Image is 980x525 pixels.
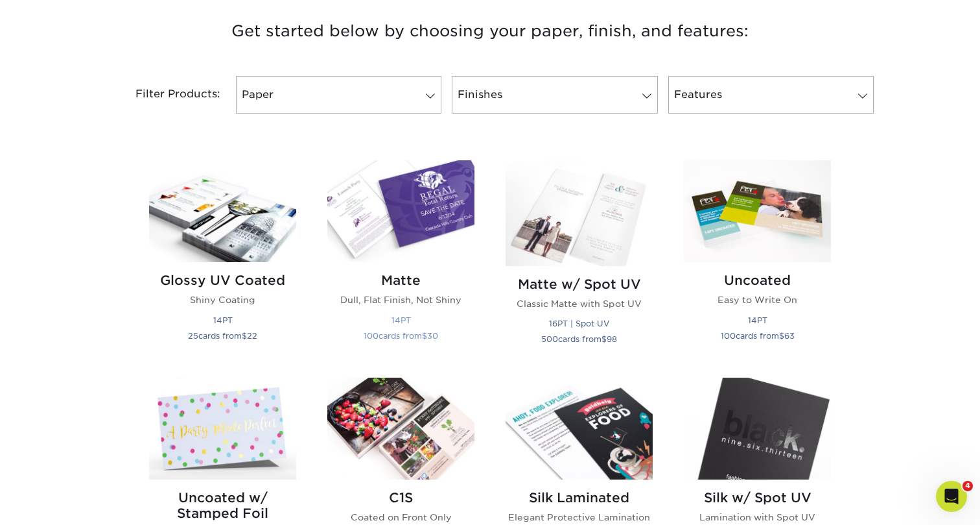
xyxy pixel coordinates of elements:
small: 14PT [213,315,233,325]
small: cards from [721,331,795,341]
small: 16PT | Spot UV [549,319,609,328]
span: 22 [247,331,257,341]
span: 100 [721,331,736,341]
img: Matte w/ Spot UV Postcards [506,160,653,265]
span: 30 [427,331,438,341]
span: 500 [541,334,558,344]
small: 14PT [391,315,411,325]
h3: Get started below by choosing your paper, finish, and features: [111,2,869,60]
span: $ [422,331,427,341]
small: 14PT [748,315,767,325]
span: 25 [188,331,198,341]
img: Glossy UV Coated Postcards [149,160,296,262]
div: Filter Products: [101,76,231,114]
a: Glossy UV Coated Postcards Glossy UV Coated Shiny Coating 14PT 25cards from$22 [149,160,296,362]
a: Matte w/ Spot UV Postcards Matte w/ Spot UV Classic Matte with Spot UV 16PT | Spot UV 500cards fr... [506,160,653,362]
a: Uncoated Postcards Uncoated Easy to Write On 14PT 100cards from$63 [684,160,831,362]
a: Paper [236,76,441,114]
h2: Glossy UV Coated [149,273,296,288]
img: C1S Postcards [327,378,474,480]
p: Classic Matte with Spot UV [506,297,653,310]
p: Shiny Coating [149,293,296,306]
p: Dull, Flat Finish, Not Shiny [327,293,474,306]
p: Elegant Protective Lamination [506,511,653,524]
img: Silk w/ Spot UV Postcards [684,378,831,480]
small: cards from [188,331,257,341]
h2: Matte [327,273,474,288]
p: Lamination with Spot UV [684,511,831,524]
img: Silk Laminated Postcards [506,378,653,480]
small: cards from [541,334,617,344]
h2: Uncoated [684,273,831,288]
h2: Silk w/ Spot UV [684,490,831,506]
span: $ [779,331,784,341]
img: Uncoated w/ Stamped Foil Postcards [149,378,296,480]
h2: Matte w/ Spot UV [506,276,653,292]
a: Features [668,76,874,114]
small: cards from [364,331,438,341]
span: $ [601,334,607,344]
span: 100 [364,331,379,341]
iframe: Intercom live chat [936,481,967,512]
span: 98 [607,334,617,344]
a: Finishes [452,76,657,114]
h2: Silk Laminated [506,490,653,506]
img: Uncoated Postcards [684,160,831,262]
img: Matte Postcards [327,160,474,262]
a: Matte Postcards Matte Dull, Flat Finish, Not Shiny 14PT 100cards from$30 [327,160,474,362]
span: $ [242,331,247,341]
p: Easy to Write On [684,293,831,306]
span: 4 [962,481,973,491]
span: 63 [784,331,795,341]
